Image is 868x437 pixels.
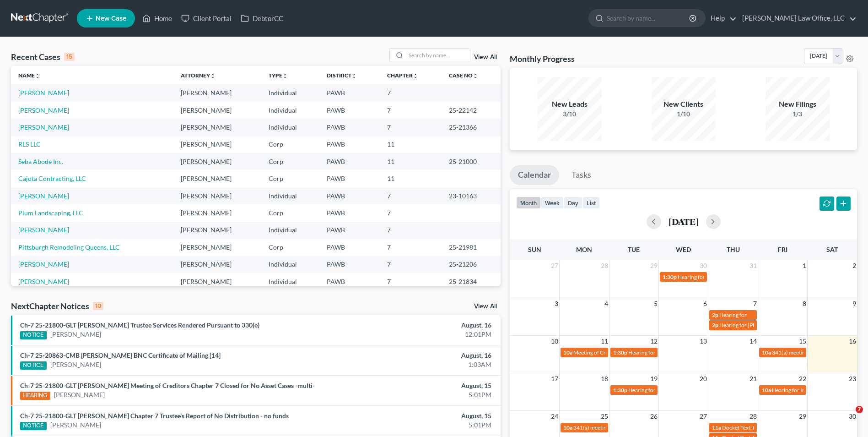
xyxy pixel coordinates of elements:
td: [PERSON_NAME] [173,222,262,239]
span: 24 [550,411,559,422]
a: Typeunfold_more [269,72,288,79]
td: Corp [261,153,319,170]
a: [PERSON_NAME] [18,192,69,200]
td: Individual [261,102,319,119]
button: list [582,197,600,209]
span: 8 [802,298,807,309]
td: 7 [380,256,442,273]
a: View All [474,303,497,310]
td: 11 [380,170,442,187]
div: 1:03AM [340,360,491,369]
span: Hearing for [PERSON_NAME] [719,322,791,328]
td: PAWB [319,256,380,273]
td: PAWB [319,170,380,187]
span: 28 [749,411,758,422]
td: [PERSON_NAME] [173,84,262,101]
a: Nameunfold_more [18,72,40,79]
span: 21 [749,373,758,384]
span: 30 [699,260,708,271]
td: Individual [261,256,319,273]
h2: [DATE] [669,217,699,226]
div: New Clients [652,99,716,109]
span: Tue [628,246,640,253]
div: New Leads [538,99,602,109]
span: 2p [712,322,718,328]
td: Individual [261,222,319,239]
span: 27 [699,411,708,422]
a: [PERSON_NAME] [18,260,69,268]
span: 29 [798,411,807,422]
td: 23-10163 [442,187,501,204]
span: Hearing for [PERSON_NAME] Chemical Company [678,273,797,280]
span: 14 [749,336,758,347]
div: August, 15 [340,411,491,421]
i: unfold_more [473,73,478,79]
button: month [516,197,541,209]
span: 7 [856,406,863,413]
a: [PERSON_NAME] [18,226,69,234]
a: Help [706,10,737,27]
span: 1 [802,260,807,271]
td: Corp [261,239,319,256]
a: Ch-7 25-21800-GLT [PERSON_NAME] Meeting of Creditors Chapter 7 Closed for No Asset Cases -multi- [20,382,315,389]
span: 10a [762,349,771,356]
div: 5:01PM [340,421,491,430]
span: Hearing for [PERSON_NAME] Home Stores, Inc. [628,387,743,393]
span: 13 [699,336,708,347]
td: [PERSON_NAME] [173,239,262,256]
span: 5 [653,298,658,309]
span: 22 [798,373,807,384]
span: 6 [702,298,708,309]
td: Corp [261,136,319,153]
div: 1/3 [766,109,830,119]
a: [PERSON_NAME] [50,330,101,339]
a: Districtunfold_more [327,72,357,79]
span: 10a [563,349,572,356]
div: 10 [93,302,103,310]
td: 25-21981 [442,239,501,256]
td: PAWB [319,102,380,119]
td: [PERSON_NAME] [173,204,262,221]
a: [PERSON_NAME] [18,106,69,114]
h3: Monthly Progress [510,53,575,64]
span: 1:30p [613,349,627,356]
span: Hearing for [719,311,747,318]
td: [PERSON_NAME] [173,153,262,170]
div: 5:01PM [340,390,491,399]
span: 25 [600,411,609,422]
span: 3 [554,298,559,309]
span: 18 [600,373,609,384]
td: 25-21000 [442,153,501,170]
div: 15 [64,53,75,61]
span: 2p [712,311,718,318]
span: Sun [528,246,541,253]
a: Attorneyunfold_more [181,72,216,79]
a: Case Nounfold_more [449,72,478,79]
span: 15 [798,336,807,347]
span: 7 [752,298,758,309]
span: 20 [699,373,708,384]
td: Corp [261,170,319,187]
div: NOTICE [20,331,47,339]
i: unfold_more [413,73,418,79]
div: NOTICE [20,422,47,430]
span: 341(a) meeting for [PERSON_NAME] [573,424,662,431]
i: unfold_more [210,73,216,79]
div: NOTICE [20,361,47,370]
td: 7 [380,187,442,204]
span: Docket Text: for [722,424,760,431]
td: [PERSON_NAME] [173,187,262,204]
a: [PERSON_NAME] [18,89,69,97]
td: Individual [261,273,319,290]
span: 31 [749,260,758,271]
input: Search by name... [607,10,690,27]
td: 7 [380,222,442,239]
span: 27 [550,260,559,271]
td: [PERSON_NAME] [173,102,262,119]
a: [PERSON_NAME] [54,390,105,399]
span: 26 [649,411,658,422]
td: [PERSON_NAME] [173,273,262,290]
td: 7 [380,84,442,101]
a: Home [138,10,177,27]
span: 2 [852,260,857,271]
